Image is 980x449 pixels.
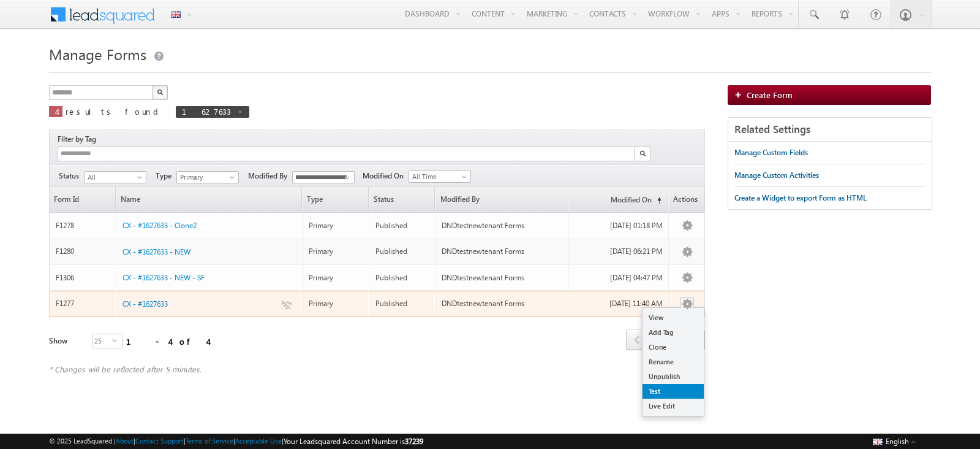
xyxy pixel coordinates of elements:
a: Live Edit [643,399,704,413]
span: results found [66,106,163,117]
a: Terms of Service [186,437,233,445]
a: Form Id [50,187,115,212]
span: Type [303,187,368,212]
div: DNDtestnewtenant Forms [442,246,563,257]
div: Primary [309,272,363,283]
span: 37239 [405,437,423,446]
a: About [116,437,134,445]
div: Manage Custom Activities [734,170,819,181]
a: prev [626,331,649,350]
div: Create a Widget to export Form as HTML [734,193,867,204]
a: CX - #1627633 - NEW - SF [123,272,205,283]
span: Status [369,187,435,212]
div: Primary [309,246,363,257]
span: Your Leadsquared Account Number is [284,437,423,446]
div: Published [375,246,430,257]
a: View [643,310,704,325]
span: Modified By [248,171,292,182]
div: Filter by Tag [58,132,100,146]
div: F1277 [56,298,110,309]
span: Modified On [363,171,409,182]
span: Actions [669,187,704,212]
span: Type [156,171,176,182]
div: 1 - 4 of 4 [126,334,208,348]
div: Show [49,336,82,347]
div: DNDtestnewtenant Forms [442,220,563,231]
span: CX - #1627633 - Clone2 [123,221,197,230]
span: Primary [177,172,235,183]
a: Clone [643,340,704,355]
a: Add Tag [643,325,704,340]
span: All [85,172,143,183]
div: DNDtestnewtenant Forms [442,272,563,283]
a: Contact Support [135,437,184,445]
img: add_icon.png [734,91,747,98]
a: Rename [643,355,704,369]
div: Published [375,220,430,231]
div: [DATE] 04:47 PM [575,272,663,283]
span: 4 [55,106,56,117]
span: CX - #1627633 - NEW [123,247,190,256]
a: CX - #1627633 - NEW [123,247,190,258]
span: CX - #1627633 - NEW - SF [123,273,205,282]
a: CX - #1627633 [123,299,168,310]
a: Modified On(sorted ascending) [569,187,668,212]
span: © 2025 LeadSquared | | | | | [49,436,423,447]
a: Modified By [435,187,567,212]
a: Primary [176,171,239,183]
span: CX - #1627633 [123,299,168,309]
a: Create a Widget to export Form as HTML [734,187,867,209]
span: select [112,337,122,343]
a: Unpublish [643,369,704,384]
div: [DATE] 06:21 PM [575,246,663,257]
div: Primary [309,298,363,309]
div: DNDtestnewtenant Forms [442,298,563,309]
div: [DATE] 11:40 AM [575,298,663,309]
div: F1306 [56,272,110,283]
img: Search [639,150,646,156]
span: prev [626,329,649,350]
a: Show All Items [338,172,353,184]
div: Published [375,298,430,309]
div: [DATE] 01:18 PM [575,220,663,231]
span: Manage Forms [49,44,146,64]
span: English [886,437,909,446]
a: Name [116,187,301,212]
a: Manage Custom Activities [734,164,819,186]
span: Status [59,171,84,182]
div: Primary [309,220,363,231]
span: 1627633 [182,106,231,117]
span: Create Form [747,90,793,100]
a: CX - #1627633 - Clone2 [123,220,197,231]
a: All Time [409,171,471,183]
div: Published [375,272,430,283]
div: F1280 [56,246,110,257]
span: 25 [92,334,112,348]
a: Test [643,384,704,399]
div: * Changes will be reflected after 5 minutes. [49,364,705,375]
button: English [870,434,919,448]
a: Manage Custom Fields [734,142,808,164]
div: Manage Custom Fields [734,147,808,158]
div: Related Settings [728,118,932,142]
a: Acceptable Use [235,437,282,445]
span: (sorted ascending) [652,196,661,205]
span: All Time [409,171,467,182]
div: F1278 [56,220,110,231]
a: All [84,171,146,183]
img: Search [157,89,163,95]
